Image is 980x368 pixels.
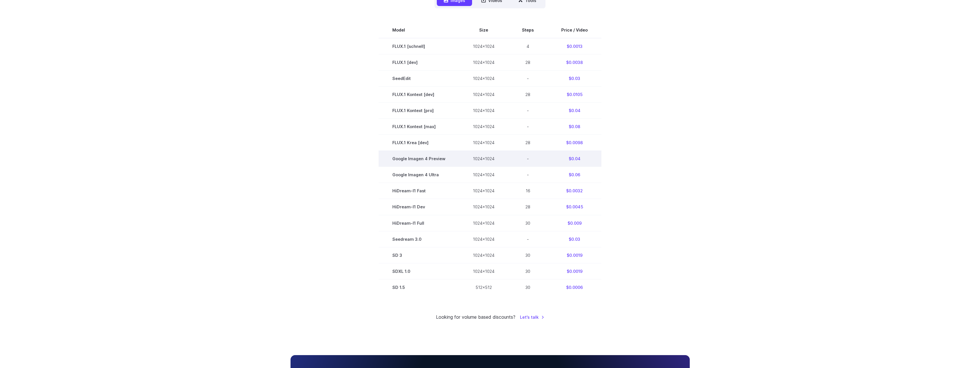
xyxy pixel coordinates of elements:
small: Looking for volume based discounts? [436,314,515,321]
td: 30 [508,263,548,279]
td: $0.04 [548,151,601,167]
td: $0.06 [548,167,601,183]
td: SD 3 [379,247,459,263]
td: 512x512 [459,279,508,295]
td: $0.0032 [548,183,601,199]
th: Model [379,22,459,38]
td: 4 [508,38,548,54]
td: FLUX.1 Kontext [dev] [379,87,459,103]
td: 28 [508,135,548,151]
td: FLUX.1 Kontext [pro] [379,103,459,119]
td: 1024x1024 [459,167,508,183]
td: 1024x1024 [459,71,508,87]
td: - [508,151,548,167]
td: SD 1.5 [379,279,459,295]
td: HiDream-I1 Full [379,215,459,231]
td: 1024x1024 [459,183,508,199]
td: Seedream 3.0 [379,231,459,247]
td: FLUX.1 Kontext [max] [379,119,459,135]
td: $0.0098 [548,135,601,151]
td: 1024x1024 [459,151,508,167]
td: 1024x1024 [459,103,508,119]
td: FLUX.1 Krea [dev] [379,135,459,151]
td: 30 [508,279,548,295]
td: Google Imagen 4 Ultra [379,167,459,183]
td: 1024x1024 [459,247,508,263]
td: - [508,103,548,119]
td: $0.0019 [548,263,601,279]
td: 28 [508,199,548,215]
td: 1024x1024 [459,87,508,103]
td: Google Imagen 4 Preview [379,151,459,167]
td: $0.03 [548,71,601,87]
td: FLUX.1 [dev] [379,54,459,71]
td: 30 [508,215,548,231]
td: $0.08 [548,119,601,135]
td: - [508,119,548,135]
td: - [508,167,548,183]
td: $0.0013 [548,38,601,54]
td: $0.0019 [548,247,601,263]
td: $0.0006 [548,279,601,295]
td: 1024x1024 [459,119,508,135]
td: $0.0105 [548,87,601,103]
th: Price / Video [548,22,601,38]
td: - [508,231,548,247]
td: 1024x1024 [459,231,508,247]
td: SDXL 1.0 [379,263,459,279]
td: $0.03 [548,231,601,247]
td: HiDream-I1 Dev [379,199,459,215]
th: Steps [508,22,548,38]
td: 1024x1024 [459,54,508,71]
td: $0.04 [548,103,601,119]
a: Let's talk [520,314,544,320]
td: 1024x1024 [459,38,508,54]
td: $0.0045 [548,199,601,215]
td: 1024x1024 [459,215,508,231]
td: SeedEdit [379,71,459,87]
td: FLUX.1 [schnell] [379,38,459,54]
td: $0.0038 [548,54,601,71]
th: Size [459,22,508,38]
td: - [508,71,548,87]
td: 1024x1024 [459,135,508,151]
td: 1024x1024 [459,263,508,279]
td: $0.009 [548,215,601,231]
td: HiDream-I1 Fast [379,183,459,199]
td: 16 [508,183,548,199]
td: 28 [508,54,548,71]
td: 30 [508,247,548,263]
td: 1024x1024 [459,199,508,215]
td: 28 [508,87,548,103]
